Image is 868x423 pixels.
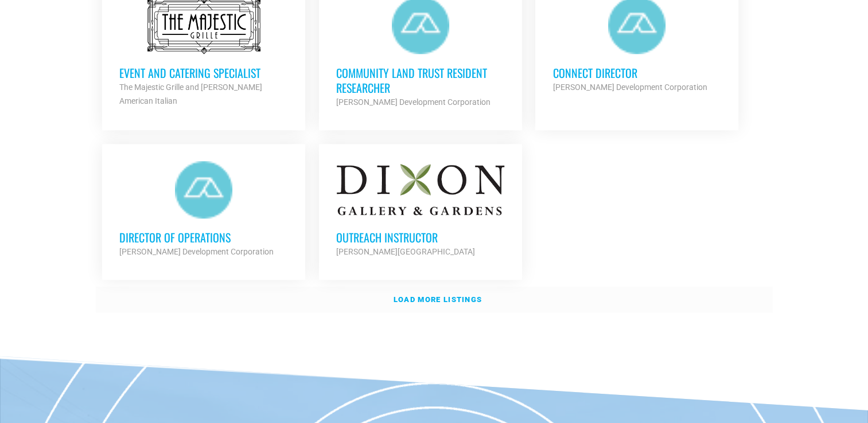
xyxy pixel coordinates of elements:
[336,65,505,95] h3: Community Land Trust Resident Researcher
[394,295,482,304] strong: Load more listings
[119,230,288,245] h3: Director of Operations
[336,97,491,107] strong: [PERSON_NAME] Development Corporation
[96,287,773,313] a: Load more listings
[119,65,288,80] h3: Event and Catering Specialist
[336,230,505,245] h3: Outreach Instructor
[552,83,707,92] strong: [PERSON_NAME] Development Corporation
[552,65,721,80] h3: Connect Director
[102,144,305,276] a: Director of Operations [PERSON_NAME] Development Corporation
[319,144,522,276] a: Outreach Instructor [PERSON_NAME][GEOGRAPHIC_DATA]
[119,83,262,105] strong: The Majestic Grille and [PERSON_NAME] American Italian
[336,247,475,256] strong: [PERSON_NAME][GEOGRAPHIC_DATA]
[119,247,274,256] strong: [PERSON_NAME] Development Corporation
